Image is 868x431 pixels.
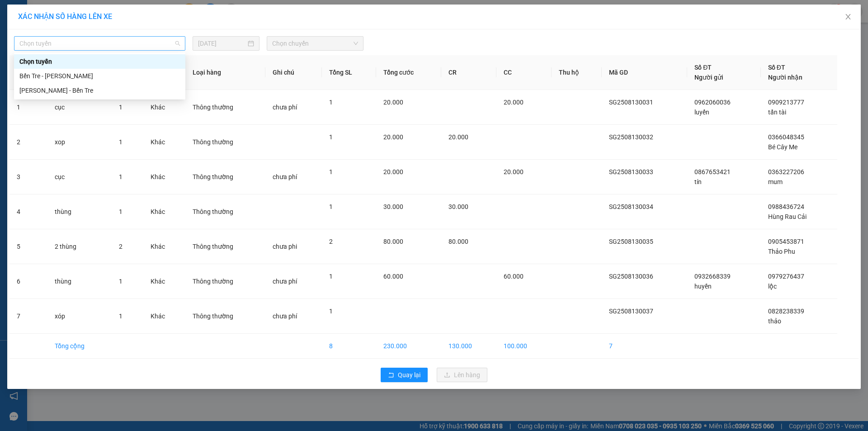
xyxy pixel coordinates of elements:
td: 230.000 [376,334,441,359]
td: 1 [9,90,47,125]
button: rollbackQuay lại [381,368,428,382]
span: 60.000 [383,273,403,280]
span: 1 [329,308,333,315]
span: 0366048345 [768,133,804,141]
div: [PERSON_NAME] - Bến Tre [19,85,180,95]
th: Ghi chú [265,55,322,90]
span: SG2508130035 [609,238,653,245]
th: CR [441,55,496,90]
span: SG2508130033 [609,168,653,175]
span: rollback [388,372,394,379]
span: chưa phi [273,243,297,250]
td: Thông thường [185,229,265,264]
td: 130.000 [441,334,496,359]
span: SG2508130032 [609,133,653,141]
span: Số ĐT [694,64,712,71]
div: Bến Tre - Hồ Chí Minh [14,69,185,83]
span: 0905453871 [768,238,804,245]
td: 6 [9,264,47,299]
td: cục [47,90,112,125]
div: Hồ Chí Minh - Bến Tre [14,83,185,98]
span: Người gửi [694,74,723,81]
span: 0979276437 [768,273,804,280]
td: Khác [143,90,185,125]
td: xop [47,125,112,160]
th: Mã GD [602,55,687,90]
span: 1 [329,133,333,141]
span: 20.000 [383,133,403,141]
span: 1 [329,203,333,210]
span: chưa phí [273,313,297,320]
span: 1 [119,173,123,180]
span: Thảo Phu [768,248,795,255]
td: 4 [9,194,47,229]
span: 20.000 [448,133,468,141]
th: STT [9,55,47,90]
span: XÁC NHẬN SỐ HÀNG LÊN XE [18,12,112,21]
span: Quay lại [398,370,420,380]
td: Khác [143,264,185,299]
span: close [844,13,852,20]
span: lộc [768,283,777,290]
span: 1 [329,99,333,106]
td: Thông thường [185,125,265,160]
span: 2 [119,243,123,250]
td: 3 [9,160,47,194]
td: thùng [47,194,112,229]
span: 1 [119,208,123,215]
td: xóp [47,299,112,334]
span: 0988436724 [768,203,804,210]
span: 1 [329,168,333,175]
span: 80.000 [383,238,403,245]
span: SG2508130037 [609,308,653,315]
span: Số ĐT [768,64,785,71]
td: 100.000 [496,334,552,359]
td: Tổng cộng [47,334,112,359]
td: Thông thường [185,194,265,229]
td: Khác [143,160,185,194]
div: Chọn tuyến [14,54,185,69]
span: thảo [768,317,781,325]
td: Thông thường [185,90,265,125]
td: 7 [602,334,687,359]
span: 1 [119,278,123,285]
th: Thu hộ [552,55,602,90]
span: 1 [119,138,123,146]
td: 2 thùng [47,229,112,264]
span: SG2508130034 [609,203,653,210]
span: 0909213777 [768,99,804,106]
button: uploadLên hàng [437,368,487,382]
td: 7 [9,299,47,334]
span: 0828238339 [768,308,804,315]
span: 0962060036 [694,99,731,106]
span: 1 [329,273,333,280]
span: SG2508130031 [609,99,653,106]
span: 60.000 [504,273,524,280]
span: chưa phí [273,278,297,285]
td: Thông thường [185,160,265,194]
span: chưa phí [273,173,297,180]
span: 0363227206 [768,168,804,175]
input: 13/08/2025 [198,38,246,48]
td: Khác [143,194,185,229]
span: SG2508130036 [609,273,653,280]
span: huyền [694,283,712,290]
th: Tổng cước [376,55,441,90]
span: tấn tài [768,109,786,116]
span: Hùng Rau Cải [768,213,807,220]
button: Close [835,5,861,30]
td: Thông thường [185,299,265,334]
span: 0867653421 [694,168,731,175]
span: tín [694,178,702,185]
span: 80.000 [448,238,468,245]
td: Thông thường [185,264,265,299]
span: 20.000 [504,99,524,106]
span: 20.000 [504,168,524,175]
th: Loại hàng [185,55,265,90]
td: 2 [9,125,47,160]
div: Bến Tre - [PERSON_NAME] [19,71,180,81]
span: Chọn chuyến [272,37,358,50]
span: mum [768,178,783,185]
td: Khác [143,299,185,334]
span: 30.000 [448,203,468,210]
